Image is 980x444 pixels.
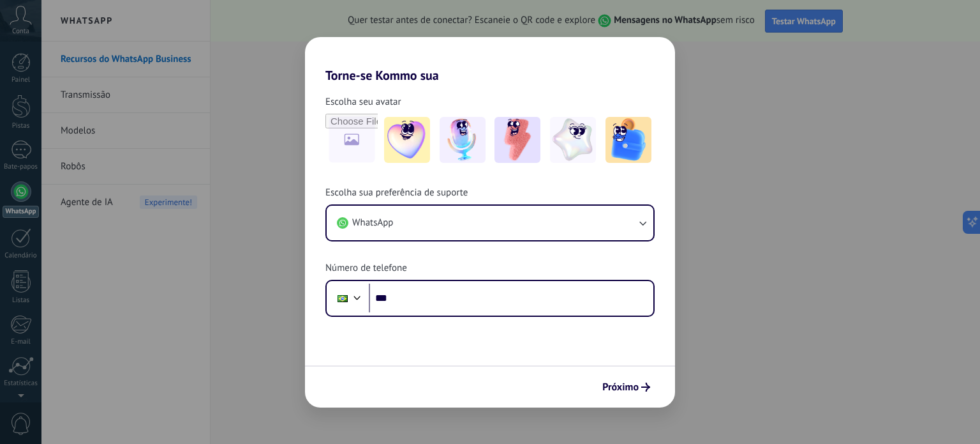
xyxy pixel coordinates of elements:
[325,96,401,108] font: Escolha seu avatar
[325,262,407,274] font: Número de telefone
[384,117,430,163] img: -1.jpeg
[325,67,439,84] font: Torne-se Kommo sua
[330,285,355,312] div: Brasil: + 55
[602,381,639,394] font: Próximo
[550,117,596,163] img: -4.jpeg
[605,117,651,163] img: -5.jpeg
[494,117,540,163] img: -3.jpeg
[325,187,468,199] font: Escolha sua preferência de suporte
[352,217,393,229] font: WhatsApp
[440,117,486,163] img: -2.jpeg
[597,376,656,398] button: Próximo
[327,206,653,240] button: WhatsApp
